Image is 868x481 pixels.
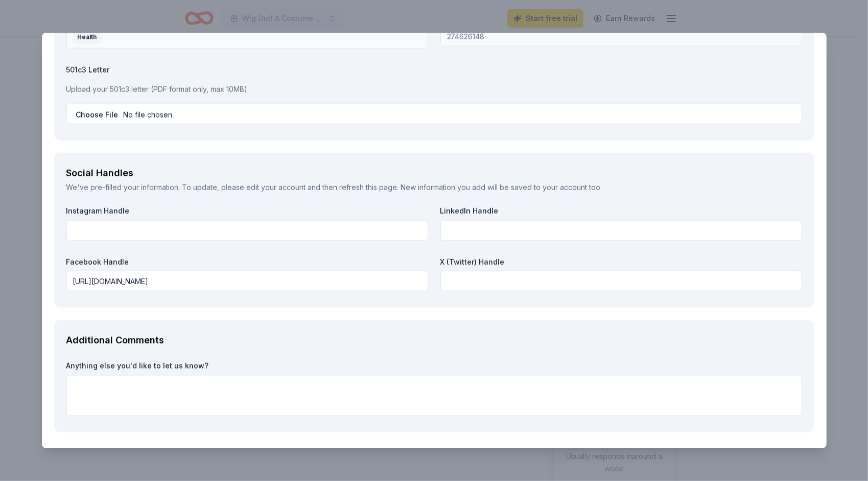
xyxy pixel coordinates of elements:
[440,257,802,267] label: X (Twitter) Handle
[66,206,428,216] label: Instagram Handle
[66,332,802,349] div: Additional Comments
[440,206,802,216] label: LinkedIn Handle
[66,165,802,181] div: Social Handles
[66,181,802,194] div: We've pre-filled your information. To update, please and then refresh this page. New information ...
[66,257,428,267] label: Facebook Handle
[247,183,306,192] a: edit your account
[73,31,102,44] div: Health
[66,65,802,75] label: 501c3 Letter
[66,83,802,96] p: Upload your 501c3 letter (PDF format only, max 10MB)
[66,361,802,371] label: Anything else you'd like to let us know?
[66,26,428,49] button: Health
